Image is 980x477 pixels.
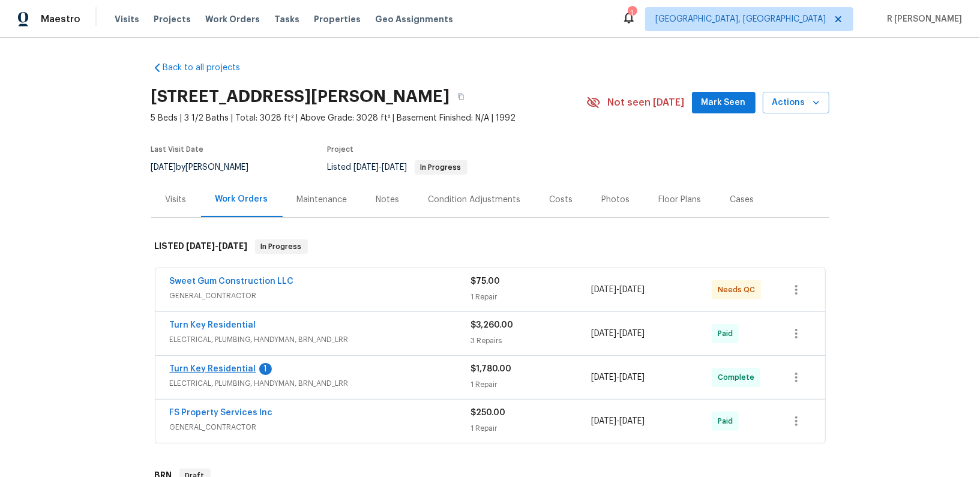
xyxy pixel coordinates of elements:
[471,335,592,347] div: 3 Repairs
[619,373,645,382] span: [DATE]
[550,194,573,206] div: Costs
[692,92,756,114] button: Mark Seen
[328,146,354,153] span: Project
[471,277,501,286] span: $75.00
[151,91,450,103] h2: [STREET_ADDRESS][PERSON_NAME]
[151,62,266,74] a: Back to all projects
[187,242,215,250] span: [DATE]
[41,13,80,25] span: Maestro
[882,13,962,25] span: R [PERSON_NAME]
[376,194,400,206] div: Notes
[591,371,645,383] span: -
[602,194,630,206] div: Photos
[314,13,361,25] span: Properties
[170,290,471,302] span: GENERAL_CONTRACTOR
[619,417,645,425] span: [DATE]
[170,421,471,433] span: GENERAL_CONTRACTOR
[375,13,453,25] span: Geo Assignments
[591,286,616,294] span: [DATE]
[591,415,645,427] span: -
[155,239,248,254] h6: LISTED
[763,92,829,114] button: Actions
[151,160,263,175] div: by [PERSON_NAME]
[619,329,645,338] span: [DATE]
[718,328,738,340] span: Paid
[471,409,506,417] span: $250.00
[591,417,616,425] span: [DATE]
[772,95,820,110] span: Actions
[655,13,826,25] span: [GEOGRAPHIC_DATA], [GEOGRAPHIC_DATA]
[471,365,512,373] span: $1,780.00
[628,7,636,19] div: 1
[730,194,754,206] div: Cases
[151,112,586,124] span: 5 Beds | 3 1/2 Baths | Total: 3028 ft² | Above Grade: 3028 ft² | Basement Finished: N/A | 1992
[151,227,829,266] div: LISTED [DATE]-[DATE]In Progress
[471,379,592,391] div: 1 Repair
[166,194,187,206] div: Visits
[718,371,759,383] span: Complete
[471,422,592,434] div: 1 Repair
[354,163,379,172] span: [DATE]
[170,277,294,286] a: Sweet Gum Construction LLC
[608,97,685,109] span: Not seen [DATE]
[297,194,347,206] div: Maintenance
[659,194,702,206] div: Floor Plans
[170,365,256,373] a: Turn Key Residential
[259,363,272,375] div: 1
[354,163,407,172] span: -
[416,164,466,171] span: In Progress
[591,329,616,338] span: [DATE]
[256,241,307,253] span: In Progress
[471,291,592,303] div: 1 Repair
[170,321,256,329] a: Turn Key Residential
[187,242,248,250] span: -
[328,163,467,172] span: Listed
[170,377,471,389] span: ELECTRICAL, PLUMBING, HANDYMAN, BRN_AND_LRR
[471,321,514,329] span: $3,260.00
[170,334,471,346] span: ELECTRICAL, PLUMBING, HANDYMAN, BRN_AND_LRR
[591,284,645,296] span: -
[591,373,616,382] span: [DATE]
[219,242,248,250] span: [DATE]
[151,146,204,153] span: Last Visit Date
[591,328,645,340] span: -
[619,286,645,294] span: [DATE]
[718,415,738,427] span: Paid
[718,284,760,296] span: Needs QC
[274,15,299,23] span: Tasks
[450,86,472,107] button: Copy Address
[205,13,260,25] span: Work Orders
[170,409,273,417] a: FS Property Services Inc
[702,95,746,110] span: Mark Seen
[428,194,521,206] div: Condition Adjustments
[154,13,191,25] span: Projects
[382,163,407,172] span: [DATE]
[215,193,268,205] div: Work Orders
[115,13,139,25] span: Visits
[151,163,176,172] span: [DATE]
